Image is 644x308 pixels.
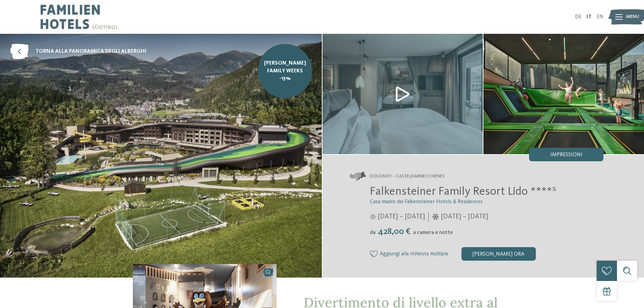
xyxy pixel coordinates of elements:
[483,34,644,154] img: Il family hotel a Chienes dal fascino particolare
[587,14,592,20] a: IT
[370,199,483,205] span: Casa madre dei Falkensteiner Hotels & Residences
[550,152,582,158] span: Impressioni
[370,173,445,180] span: Dolomiti – Casteldarne/Chienes
[441,212,488,221] span: [DATE] – [DATE]
[413,230,453,235] span: a camera e notte
[378,212,425,221] span: [DATE] – [DATE]
[10,44,146,59] a: torna alla panoramica degli alberghi
[626,14,639,20] span: Menu
[35,48,146,55] span: torna alla panoramica degli alberghi
[370,186,556,197] span: Falkensteiner Family Resort Lido ****ˢ
[380,251,448,257] span: Aggiungi alla richiesta multipla
[258,44,312,98] a: [PERSON_NAME] Family Weeks -15%
[461,247,536,261] div: [PERSON_NAME] ora
[376,227,412,236] span: 428,00 €
[370,230,376,235] span: da
[575,14,581,20] a: DE
[263,60,307,82] span: [PERSON_NAME] Family Weeks -15%
[323,34,483,154] img: Il family hotel a Chienes dal fascino particolare
[597,14,603,20] a: EN
[432,214,439,220] i: Orari d'apertura inverno
[370,214,376,220] i: Orari d'apertura estate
